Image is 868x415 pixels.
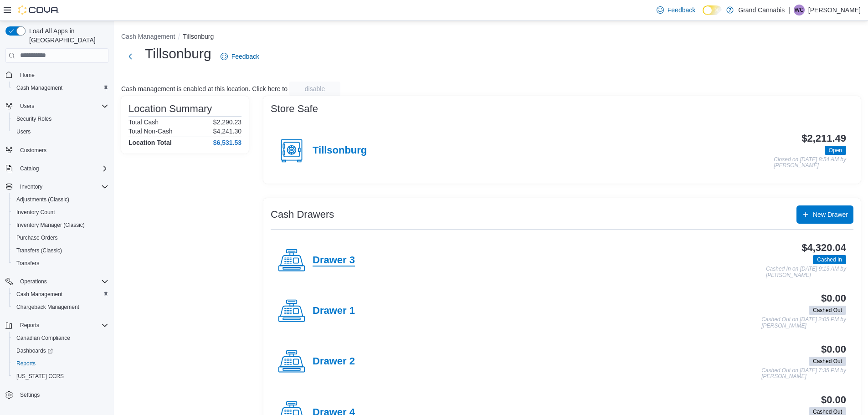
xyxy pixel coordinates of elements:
a: [US_STATE] CCRS [13,371,67,382]
span: Open [825,146,846,155]
span: Cashed Out [813,306,842,314]
span: Cash Management [16,291,62,298]
a: Feedback [653,1,699,19]
span: Reports [20,322,39,329]
span: Cash Management [16,84,62,92]
a: Cash Management [13,82,66,93]
a: Purchase Orders [13,232,62,243]
button: Settings [2,388,112,401]
a: Users [13,126,34,137]
button: Reports [2,319,112,332]
span: Cash Management [13,289,108,300]
p: Cashed In on [DATE] 9:13 AM by [PERSON_NAME] [766,266,846,278]
a: Canadian Compliance [13,333,74,343]
span: Cashed Out [813,357,842,365]
a: Inventory Count [13,207,59,218]
h3: $2,211.49 [801,133,846,144]
button: Cash Management [9,82,112,94]
button: Tillsonburg [183,33,214,40]
p: Cashed Out on [DATE] 7:35 PM by [PERSON_NAME] [761,368,846,380]
span: Chargeback Management [16,303,79,311]
h3: Location Summary [128,103,212,114]
button: Cash Management [9,288,112,301]
p: $2,290.23 [213,118,241,126]
a: Transfers (Classic) [13,245,66,256]
button: Inventory Manager (Classic) [9,219,112,231]
span: Catalog [16,163,108,174]
span: Operations [16,276,108,287]
h3: $0.00 [821,395,846,405]
span: Inventory Count [16,209,55,216]
span: Feedback [668,5,695,15]
span: Purchase Orders [16,234,58,241]
a: Reports [13,358,39,369]
span: Transfers [13,258,108,269]
button: Reports [16,320,43,331]
span: Security Roles [16,115,51,123]
button: Users [16,101,38,112]
button: Reports [9,357,112,370]
span: Settings [20,391,40,399]
a: Feedback [217,47,263,66]
button: Cash Management [121,33,175,40]
button: Chargeback Management [9,301,112,313]
p: Closed on [DATE] 8:54 AM by [PERSON_NAME] [774,157,846,169]
span: Adjustments (Classic) [16,196,69,203]
span: Transfers [16,260,39,267]
button: disable [289,82,340,96]
span: Canadian Compliance [16,334,70,342]
span: Users [20,102,34,110]
button: Transfers [9,257,112,270]
button: Inventory Count [9,206,112,219]
div: Wilda Carrier [794,5,805,15]
a: Dashboards [9,344,112,357]
span: Open [829,146,842,154]
span: Canadian Compliance [13,333,108,343]
span: Cashed In [813,255,846,264]
span: Chargeback Management [13,302,108,313]
h3: Store Safe [271,103,318,114]
p: $4,241.30 [213,128,241,135]
span: Reports [16,320,108,331]
span: Washington CCRS [13,371,108,382]
span: Reports [16,360,36,367]
a: Security Roles [13,113,55,124]
span: Cashed In [817,256,842,264]
span: [US_STATE] CCRS [16,373,64,380]
span: Inventory [20,183,42,190]
a: Dashboards [13,345,56,356]
p: [PERSON_NAME] [808,5,861,15]
button: Security Roles [9,113,112,125]
span: Catalog [20,165,39,172]
span: Cash Management [13,82,108,93]
button: Inventory [2,180,112,193]
a: Transfers [13,258,43,269]
h4: Location Total [128,139,172,146]
span: Inventory Manager (Classic) [13,220,108,231]
p: Grand Cannabis [738,5,785,15]
a: Customers [16,145,50,156]
h3: Cash Drawers [271,209,334,220]
span: Users [16,101,108,112]
h3: $0.00 [821,344,846,355]
span: Settings [16,389,108,400]
span: disable [305,84,325,93]
span: WC [795,5,804,15]
span: New Drawer [813,210,848,219]
button: Operations [2,275,112,288]
button: Customers [2,143,112,157]
a: Settings [16,389,43,400]
a: Chargeback Management [13,302,83,313]
a: Adjustments (Classic) [13,194,73,205]
span: Cashed Out [809,306,846,315]
h4: Drawer 1 [313,305,355,317]
button: Inventory [16,181,46,192]
button: Transfers (Classic) [9,244,112,257]
p: Cash management is enabled at this location. Click here to [121,85,288,92]
span: Inventory [16,181,108,192]
h4: $6,531.53 [213,139,241,146]
a: Home [16,70,38,81]
span: Customers [16,144,108,156]
img: Cova [18,5,59,15]
h4: Drawer 3 [313,255,355,266]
